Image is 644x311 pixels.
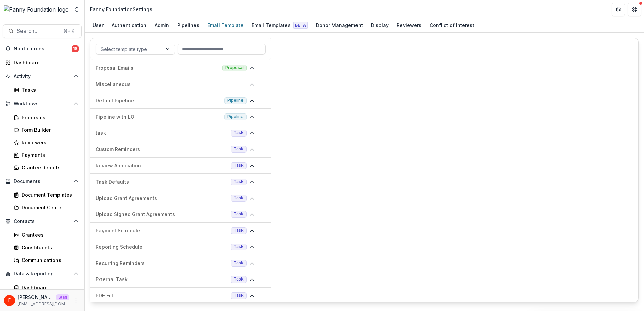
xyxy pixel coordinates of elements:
[22,114,76,121] div: Proposals
[249,19,310,32] a: Email Templates Beta
[152,19,172,32] a: Admin
[3,43,82,54] button: Notifications18
[249,20,310,30] div: Email Templates
[109,19,149,32] a: Authentication
[234,212,244,216] span: Task
[72,45,79,52] span: 18
[72,3,82,16] button: Open entity switcher
[234,228,244,233] span: Task
[427,20,477,30] div: Conflict of Interest
[11,149,82,161] a: Payments
[227,114,244,119] span: Pipeline
[293,22,308,29] span: Beta
[394,20,424,30] div: Reviewers
[234,195,244,200] span: Task
[3,176,82,187] button: Open Documents
[612,3,625,16] button: Partners
[11,84,82,96] a: Tasks
[11,202,82,213] a: Document Center
[11,162,82,173] a: Grantee Reports
[96,260,228,267] p: Recurring Reminders
[62,27,76,35] div: ⌘ + K
[3,57,82,68] a: Dashboard
[22,284,76,291] div: Dashboard
[8,298,11,303] div: Fanny
[11,242,82,253] a: Constituents
[90,19,106,32] a: User
[87,4,155,14] nav: breadcrumb
[14,271,71,277] span: Data & Reporting
[90,20,106,30] div: User
[109,20,149,30] div: Authentication
[394,19,424,32] a: Reviewers
[175,19,202,32] a: Pipelines
[234,244,244,249] span: Task
[234,130,244,135] span: Task
[96,211,228,218] p: Upload Signed Grant Agreements
[234,293,244,298] span: Task
[11,229,82,241] a: Grantees
[227,98,244,103] span: Pipeline
[14,46,72,52] span: Notifications
[4,5,69,14] img: Fanny Foundation logo
[14,74,71,79] span: Activity
[22,151,76,159] div: Payments
[96,162,228,169] p: Review Application
[56,294,69,300] p: Staff
[234,179,244,184] span: Task
[90,6,152,13] div: Fanny Foundation Settings
[205,19,246,32] a: Email Template
[205,20,246,30] div: Email Template
[96,113,222,120] p: Pipeline with LOI
[11,254,82,266] a: Communications
[22,139,76,146] div: Reviewers
[96,146,228,153] p: Custom Reminders
[96,227,228,234] p: Payment Schedule
[22,256,76,264] div: Communications
[368,19,391,32] a: Display
[22,164,76,171] div: Grantee Reports
[11,189,82,201] a: Document Templates
[152,20,172,30] div: Admin
[96,276,228,283] p: External Task
[3,71,82,82] button: Open Activity
[3,216,82,227] button: Open Contacts
[313,20,366,30] div: Donor Management
[17,28,60,34] span: Search...
[14,59,76,66] div: Dashboard
[11,124,82,136] a: Form Builder
[14,219,71,224] span: Contacts
[11,137,82,148] a: Reviewers
[96,292,228,299] p: PDF Fill
[427,19,477,32] a: Conflict of Interest
[22,191,76,199] div: Document Templates
[628,3,641,16] button: Get Help
[22,126,76,133] div: Form Builder
[22,231,76,239] div: Grantees
[96,243,228,250] p: Reporting Schedule
[3,24,82,38] button: Search...
[96,129,228,137] p: task
[368,20,391,30] div: Display
[175,20,202,30] div: Pipelines
[22,86,76,94] div: Tasks
[96,81,247,88] p: Miscellaneous
[3,98,82,109] button: Open Workflows
[11,112,82,123] a: Proposals
[234,261,244,265] span: Task
[96,178,228,185] p: Task Defaults
[18,301,69,307] p: [EMAIL_ADDRESS][DOMAIN_NAME]
[234,277,244,282] span: Task
[96,194,228,202] p: Upload Grant Agreements
[14,179,71,184] span: Documents
[72,296,80,305] button: More
[18,294,53,301] p: [PERSON_NAME]
[11,282,82,293] a: Dashboard
[3,268,82,279] button: Open Data & Reporting
[96,97,222,104] p: Default Pipeline
[313,19,366,32] a: Donor Management
[225,65,244,70] span: Proposal
[234,147,244,151] span: Task
[234,163,244,168] span: Task
[22,244,76,251] div: Constituents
